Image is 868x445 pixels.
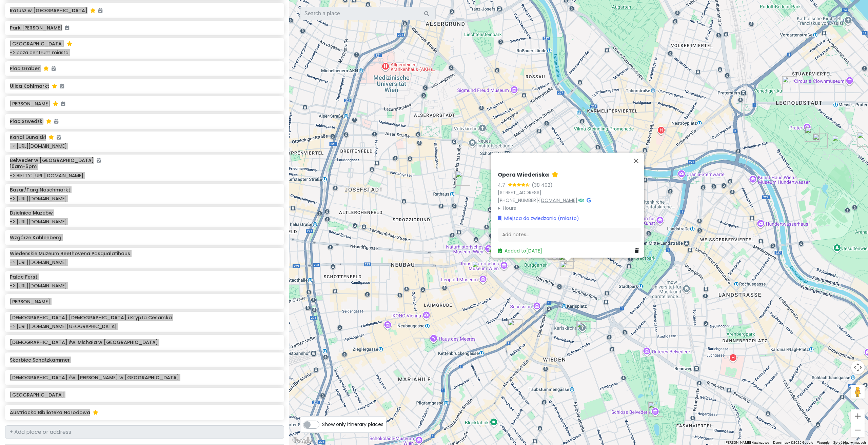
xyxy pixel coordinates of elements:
i: Starred [43,66,49,71]
div: Ulica Kärntner [566,250,581,265]
div: Ratusz w Wiedniu [455,171,470,186]
h6: Plac Graben [10,65,279,72]
h6: [DEMOGRAPHIC_DATA] [DEMOGRAPHIC_DATA] i Krypta Cesarska [10,315,172,321]
div: -> [URL][DOMAIN_NAME] [10,196,279,202]
h6: Ratusz w [GEOGRAPHIC_DATA] [10,7,279,14]
div: Schweizerhaus [813,134,828,148]
div: Dzielnica Muzeów [472,261,487,276]
i: Starred [46,119,52,124]
a: Starred [551,171,558,179]
div: Plac Marii Teresy [488,246,503,261]
h6: Opera Wiedeńska [498,171,549,179]
h6: [GEOGRAPHIC_DATA] [10,41,72,47]
div: Add notes... [498,228,642,242]
i: Starred [67,41,72,46]
div: -> [URL][DOMAIN_NAME] [10,259,279,265]
i: Added to itinerary [52,66,56,71]
h6: Kanał Dunajski [10,134,60,140]
i: Added to itinerary [98,8,102,13]
div: -> [URL][DOMAIN_NAME] [10,143,279,149]
a: Zgłoś błąd w mapach [833,441,866,444]
h6: Skarbiec Schatzkammer [10,357,279,363]
div: Galeria Albertina [548,245,563,260]
div: -> poza centrum miasta [10,49,279,56]
div: (38 492) [532,181,553,189]
i: Added to itinerary [60,84,64,88]
a: [DOMAIN_NAME] [539,197,577,204]
a: Delete place [635,247,642,255]
i: Added to itinerary [65,25,69,30]
i: Starred [53,101,58,106]
i: Starred [48,135,54,140]
a: [PHONE_NUMBER] [498,197,538,204]
h6: Park [PERSON_NAME] [10,25,279,31]
div: Santo - typisch dominikanisch [832,135,847,150]
i: Added to itinerary [54,119,58,124]
div: Bazar/Targ Naschmarkt [508,319,522,334]
h6: Ulica Kohlmarkt [10,83,279,89]
div: Belweder w Wiedniu [648,402,663,417]
h6: [PERSON_NAME] [10,101,279,107]
button: Sterowanie kamerą na mapie [851,361,865,374]
span: Dane mapy ©2025 Google [773,441,813,444]
div: -> [URL][DOMAIN_NAME] [10,219,279,225]
input: + Add place or address [5,425,284,439]
h6: [DEMOGRAPHIC_DATA] św. [PERSON_NAME] w [GEOGRAPHIC_DATA] [10,375,279,381]
div: · · [498,171,642,212]
div: Opera Wiedeńska [560,261,575,276]
a: Warunki (otwiera się w nowej karcie) [817,441,829,444]
div: 4.7 [498,181,508,189]
img: Google [291,436,313,445]
input: Search a place [300,7,436,20]
h6: [PERSON_NAME] [10,299,279,305]
a: Pokaż ten obszar w Mapach Google (otwiera się w nowym oknie) [291,436,313,445]
span: 10am - 6pm [10,163,37,170]
h6: Pałac Ferst [10,274,37,280]
button: Przeciągnij Pegmana na mapę, by otworzyć widok Street View [851,385,865,399]
i: Added to itinerary [97,158,101,163]
div: Zum Englischen Reiter [805,127,820,142]
i: Added to itinerary [57,135,61,140]
i: Starred [52,84,57,88]
i: Tripadvisor [578,198,584,203]
h6: [GEOGRAPHIC_DATA] [10,392,279,398]
a: Miejsca do zwiedzania (miasto) [498,215,579,222]
div: -> BIELTY: [URL][DOMAIN_NAME] [10,173,279,179]
button: Powiększ [851,409,865,423]
a: Added to[DATE] [498,247,542,254]
h6: Wzgórze Kahlenberg [10,235,279,241]
h6: Wiedeńskie Muzeum Beethovena Pasqualatihaus [10,250,130,257]
div: Café Sacher Wien [559,254,574,269]
h6: Austriacka Biblioteka Narodowa [10,409,279,416]
i: Added to itinerary [61,101,65,106]
h6: Belweder w [GEOGRAPHIC_DATA] [10,157,101,163]
button: Skróty klawiszowe [725,440,769,445]
i: Starred [93,410,98,415]
h6: Dzielnica Muzeów [10,210,53,216]
div: -> [URL][DOMAIN_NAME] [10,283,279,289]
h6: [DEMOGRAPHIC_DATA] św. Michała w [GEOGRAPHIC_DATA] [10,339,279,345]
a: [STREET_ADDRESS] [498,189,541,196]
i: Google Maps [587,198,591,203]
button: Zamknij [628,153,644,169]
h6: Plac Szwedzki [10,118,279,124]
span: Show only itinerary places [322,421,383,428]
div: -> [URL][DOMAIN_NAME][GEOGRAPHIC_DATA] [10,323,279,329]
summary: Hours [498,204,642,212]
button: Pomniejsz [851,423,865,437]
div: Kościół św. Karola Boromeusza w Wiedniu [576,321,591,336]
i: Starred [90,8,96,13]
h6: Bazar/Targ Naschmarkt [10,187,70,193]
div: Inn Reinthaler [782,76,797,91]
